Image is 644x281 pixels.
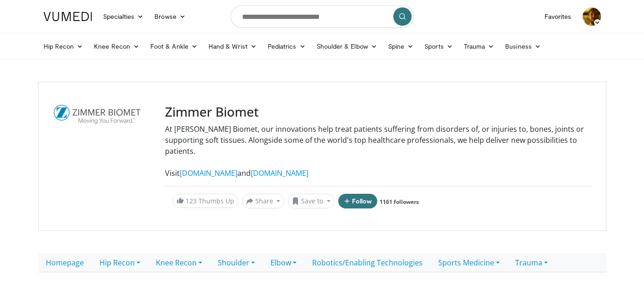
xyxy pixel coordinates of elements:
a: [DOMAIN_NAME] [180,168,237,178]
a: Hip Recon [92,253,148,272]
a: Spine [383,37,419,56]
div: At [PERSON_NAME] Biomet, our innovations help treat patients suffering from disorders of, or inju... [165,124,593,179]
a: Shoulder [210,253,263,272]
a: Hand & Wrist [203,37,262,56]
a: 123 Thumbs Up [172,194,238,208]
a: Favorites [539,7,577,26]
a: Homepage [38,253,92,272]
a: Specialties [98,7,149,26]
button: Follow [338,194,378,208]
a: Knee Recon [148,253,210,272]
a: Sports [419,37,458,56]
a: Knee Recon [88,37,145,56]
span: 123 [186,197,197,205]
a: Shoulder & Elbow [311,37,383,56]
a: 1161 followers [380,198,419,206]
a: Robotics/Enabling Technologies [304,253,430,272]
a: Sports Medicine [430,253,507,272]
img: Avatar [583,7,601,26]
a: Hip Recon [38,37,89,56]
button: Share [242,194,285,208]
a: Trauma [458,37,500,56]
input: Search topics, interventions [231,6,414,28]
h3: Zimmer Biomet [165,104,593,120]
button: Save to [288,194,335,208]
img: VuMedi Logo [44,12,92,21]
a: Elbow [263,253,304,272]
a: Foot & Ankle [145,37,203,56]
a: Browse [149,7,191,26]
a: Pediatrics [262,37,311,56]
a: Business [500,37,546,56]
a: [DOMAIN_NAME] [251,168,308,178]
a: Trauma [507,253,556,272]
